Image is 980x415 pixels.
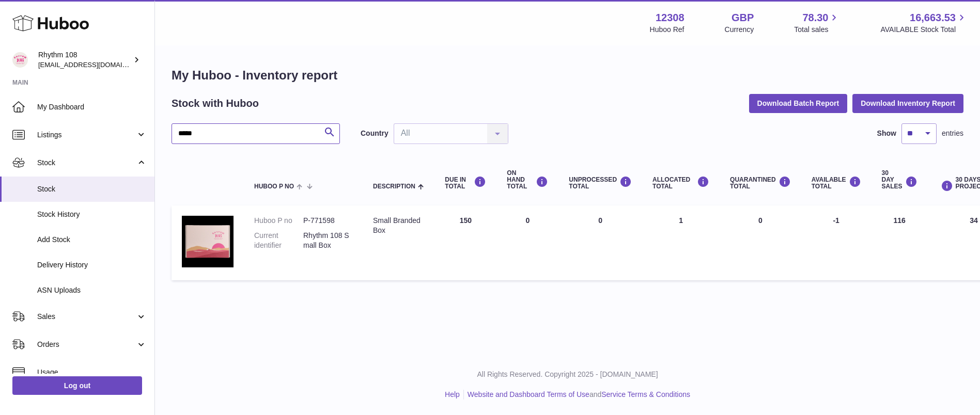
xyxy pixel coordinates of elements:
[373,216,424,235] div: Small Branded Box
[880,25,968,35] span: AVAILABLE Stock Total
[445,390,460,398] a: Help
[794,25,840,35] span: Total sales
[496,205,558,280] td: 0
[880,11,968,35] a: 16,663.53 AVAILABLE Stock Total
[303,231,352,250] dd: Rhythm 108 Small Box
[730,176,791,190] div: QUARANTINED Total
[507,170,548,190] div: ON HAND Total
[468,390,589,398] a: Website and Dashboard Terms of Use
[852,94,963,113] button: Download Inventory Report
[558,205,642,280] td: 0
[749,94,848,113] button: Download Batch Report
[882,170,917,190] div: 30 DAY SALES
[37,210,147,219] span: Stock History
[642,205,720,280] td: 1
[758,216,763,225] span: 0
[37,130,136,140] span: Listings
[872,205,928,280] td: 116
[182,216,234,267] img: product image
[361,129,388,138] label: Country
[37,368,147,377] span: Usage
[172,97,259,110] h2: Stock with Huboo
[656,11,685,25] strong: 12308
[12,52,28,68] img: orders@rhythm108.com
[794,11,840,35] a: 78.30 Total sales
[37,102,147,112] span: My Dashboard
[37,235,147,245] span: Add Stock
[910,11,956,25] span: 16,663.53
[812,176,861,190] div: AVAILABLE Total
[37,285,147,295] span: ASN Uploads
[877,129,896,138] label: Show
[37,184,147,194] span: Stock
[254,183,294,190] span: Huboo P no
[12,376,142,395] a: Log out
[37,312,136,322] span: Sales
[801,205,872,280] td: -1
[652,176,709,190] div: ALLOCATED Total
[38,60,152,69] span: [EMAIL_ADDRESS][DOMAIN_NAME]
[601,390,690,398] a: Service Terms & Conditions
[464,390,690,400] li: and
[445,176,486,190] div: DUE IN TOTAL
[254,231,303,250] dt: Current identifier
[434,205,496,280] td: 150
[172,67,963,84] h1: My Huboo - Inventory report
[38,50,131,70] div: Rhythm 108
[725,25,754,35] div: Currency
[569,176,632,190] div: UNPROCESSED Total
[650,25,685,35] div: Huboo Ref
[373,183,415,190] span: Description
[37,340,136,349] span: Orders
[942,129,963,138] span: entries
[802,11,828,25] span: 78.30
[37,158,136,168] span: Stock
[303,216,352,226] dd: P-771598
[163,370,972,379] p: All Rights Reserved. Copyright 2025 - [DOMAIN_NAME]
[37,260,147,270] span: Delivery History
[732,11,754,25] strong: GBP
[254,216,303,226] dt: Huboo P no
